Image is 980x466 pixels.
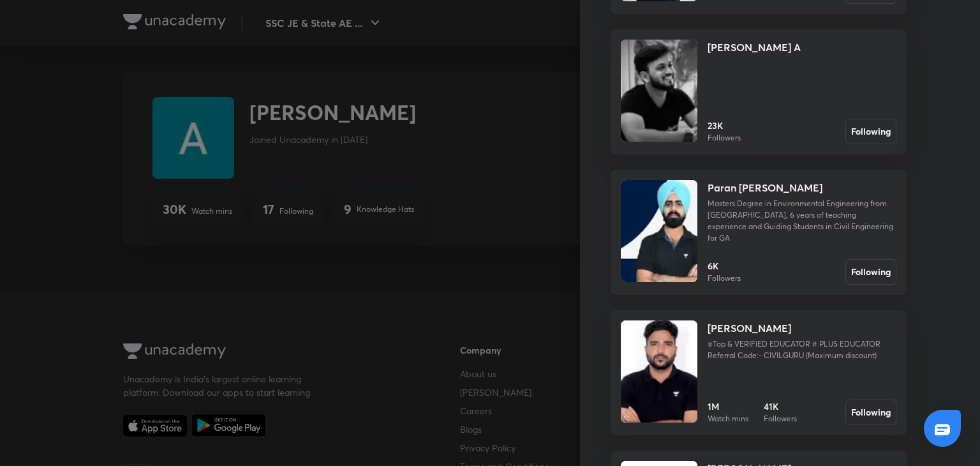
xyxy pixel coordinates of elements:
[621,320,697,423] img: Unacademy
[708,180,822,195] h4: Paran [PERSON_NAME]
[764,400,797,413] h6: 41K
[708,40,801,55] h4: [PERSON_NAME] A
[708,400,748,413] h6: 1M
[845,400,896,425] button: Following
[708,132,741,144] p: Followers
[621,180,697,282] img: Unacademy
[708,119,741,132] h6: 23K
[621,40,697,142] img: Unacademy
[708,198,896,244] p: Masters Degree in Environmental Engineering from NIT BHOPAL, 6 years of teaching experience and G...
[708,259,741,273] h6: 6K
[611,310,907,435] a: Unacademy[PERSON_NAME]#Top & VERIFIED EDUCATOR # PLUS EDUCATOR Referral Code:- CIVILGURU (Maximum...
[845,259,896,285] button: Following
[708,338,896,361] p: #Top & VERIFIED EDUCATOR # PLUS EDUCATOR Referral Code:- CIVILGURU (Maximum discount)
[611,170,907,295] a: UnacademyParan [PERSON_NAME]Masters Degree in Environmental Engineering from [GEOGRAPHIC_DATA], 6...
[708,273,741,284] p: Followers
[708,413,748,425] p: Watch mins
[845,119,896,144] button: Following
[611,29,907,154] a: Unacademy[PERSON_NAME] A23KFollowersFollowing
[764,413,797,425] p: Followers
[708,320,791,336] h4: [PERSON_NAME]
